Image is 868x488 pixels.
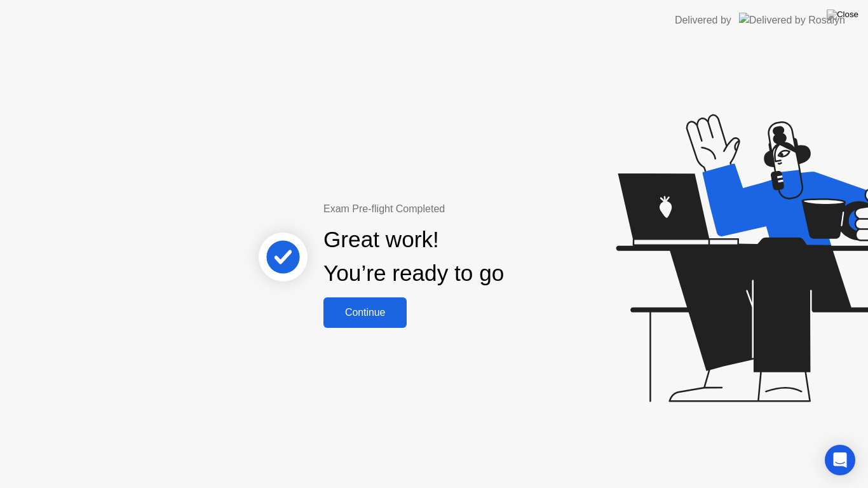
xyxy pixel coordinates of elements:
[323,223,504,290] div: Great work! You’re ready to go
[323,201,586,217] div: Exam Pre-flight Completed
[327,307,403,318] div: Continue
[739,13,845,27] img: Delivered by Rosalyn
[675,13,731,28] div: Delivered by
[827,10,858,20] img: Close
[825,445,855,475] div: Open Intercom Messenger
[323,297,407,328] button: Continue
